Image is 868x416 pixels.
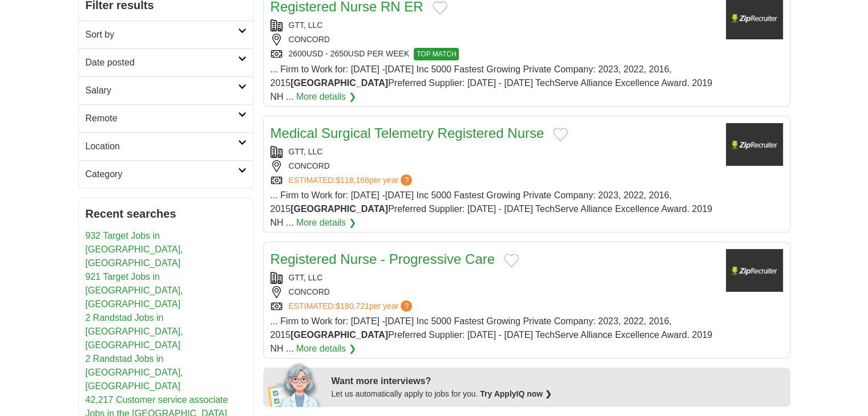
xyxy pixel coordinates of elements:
[289,300,415,312] a: ESTIMATED:$180,721per year?
[290,330,388,340] strong: [GEOGRAPHIC_DATA]
[271,316,713,353] span: ... Firm to Work for: [DATE] -[DATE] Inc 5000 Fastest Growing Private Company: 2023, 2022, 2016, ...
[296,342,356,356] a: More details ❯
[86,168,238,181] h2: Category
[290,78,388,88] strong: [GEOGRAPHIC_DATA]
[480,389,552,398] a: Try ApplyIQ now ❯
[86,354,183,391] a: 2 Randstad Jobs in [GEOGRAPHIC_DATA], [GEOGRAPHIC_DATA]
[296,216,356,230] a: More details ❯
[79,104,253,132] a: Remote
[271,64,713,101] span: ... Firm to Work for: [DATE] -[DATE] Inc 5000 Fastest Growing Private Company: 2023, 2022, 2016, ...
[79,21,253,48] a: Sort by
[332,374,784,388] div: Want more interviews?
[86,84,238,97] h2: Salary
[271,19,717,31] div: GTT, LLC
[332,388,784,400] div: Let us automatically apply to jobs for you.
[336,176,369,185] span: $118,166
[433,1,447,15] button: Add to favorite jobs
[726,123,783,166] img: Company logo
[79,132,253,160] a: Location
[553,128,568,141] button: Add to favorite jobs
[86,28,238,42] h2: Sort by
[86,272,183,309] a: 921 Target Jobs in [GEOGRAPHIC_DATA], [GEOGRAPHIC_DATA]
[271,146,717,158] div: GTT, LLC
[726,249,783,292] img: Company logo
[289,174,415,186] a: ESTIMATED:$118,166per year?
[401,300,412,312] span: ?
[336,301,369,311] span: $180,721
[79,160,253,188] a: Category
[86,313,183,350] a: 2 Randstad Jobs in [GEOGRAPHIC_DATA], [GEOGRAPHIC_DATA]
[271,125,544,141] a: Medical Surgical Telemetry Registered Nurse
[504,254,519,267] button: Add to favorite jobs
[271,251,495,267] a: Registered Nurse - Progressive Care
[268,361,323,407] img: apply-iq-scientist.png
[290,204,388,214] strong: [GEOGRAPHIC_DATA]
[271,190,713,227] span: ... Firm to Work for: [DATE] -[DATE] Inc 5000 Fastest Growing Private Company: 2023, 2022, 2016, ...
[271,48,717,60] div: 2600USD - 2650USD PER WEEK
[86,205,247,222] h2: Recent searches
[79,48,253,76] a: Date posted
[414,48,459,60] span: TOP MATCH
[401,174,412,186] span: ?
[271,286,717,298] div: CONCORD
[271,160,717,172] div: CONCORD
[271,272,717,284] div: GTT, LLC
[271,34,717,46] div: CONCORD
[86,140,238,153] h2: Location
[296,90,356,104] a: More details ❯
[86,231,183,268] a: 932 Target Jobs in [GEOGRAPHIC_DATA], [GEOGRAPHIC_DATA]
[86,112,238,125] h2: Remote
[86,56,238,70] h2: Date posted
[79,76,253,104] a: Salary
